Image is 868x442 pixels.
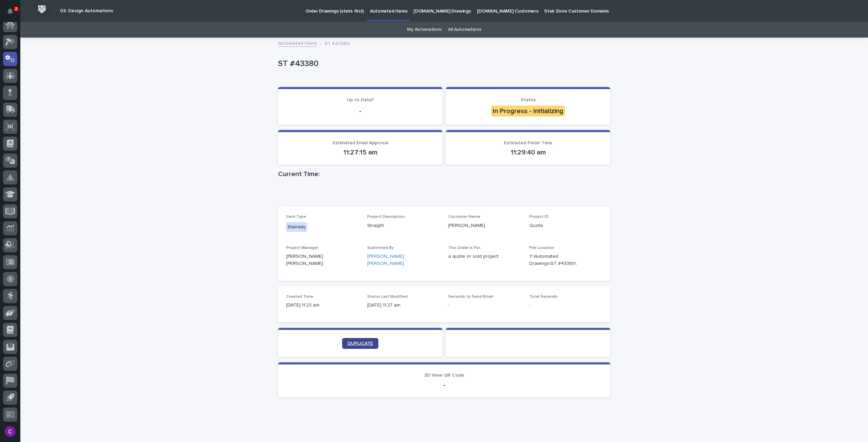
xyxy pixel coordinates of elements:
[286,148,434,156] p: 11:27:15 am
[367,246,394,250] span: Submitted By
[529,302,602,309] p: -
[367,253,440,267] a: [PERSON_NAME] [PERSON_NAME]
[448,302,521,309] p: -
[278,39,317,47] a: Automated Items
[504,141,552,145] span: Estimated Finish Time
[448,22,481,38] a: All Automations
[448,246,483,250] span: This Order is For...
[521,98,536,102] span: Status
[448,253,521,260] p: a quote or sold project
[286,295,313,299] span: Created Time
[529,215,549,219] span: Project ID
[342,338,378,349] a: DUPLICATE
[15,6,17,11] p: 2
[448,222,521,229] p: [PERSON_NAME]
[367,295,408,299] span: Status Last Modified
[8,8,17,19] div: Notifications2
[529,253,586,267] : Y:\Automated Drawings\ST #43380\
[60,8,113,14] h2: 03. Design Automations
[286,222,307,232] div: Stairway
[286,253,359,267] p: [PERSON_NAME] [PERSON_NAME]
[3,424,17,439] button: users-avatar
[529,222,602,229] p: Quote
[454,148,602,156] p: 11:29:40 am
[278,170,610,178] h1: Current Time:
[407,22,442,38] a: My Automations
[529,295,557,299] span: Total Seconds
[448,215,480,219] span: Customer Name
[347,98,374,102] span: Up to Date?
[324,39,350,47] p: ST #43380
[278,181,610,206] iframe: Current Time:
[424,373,464,378] span: 3D View QR Code
[367,215,405,219] span: Project Description
[367,302,440,309] p: [DATE] 11:27 am
[448,295,493,299] span: Seconds to Send Email
[286,107,434,115] p: -
[36,3,48,16] img: Workspace Logo
[529,246,554,250] span: File Location
[3,4,17,18] button: Notifications
[286,246,318,250] span: Project Manager
[278,59,608,69] p: ST #43380
[286,381,602,389] p: -
[286,215,306,219] span: Item Type
[348,341,373,346] span: DUPLICATE
[286,302,359,309] p: [DATE] 11:23 am
[491,106,565,117] div: In Progress - Initializing
[367,222,440,229] p: Straight
[333,141,388,145] span: Estimated Email Approval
